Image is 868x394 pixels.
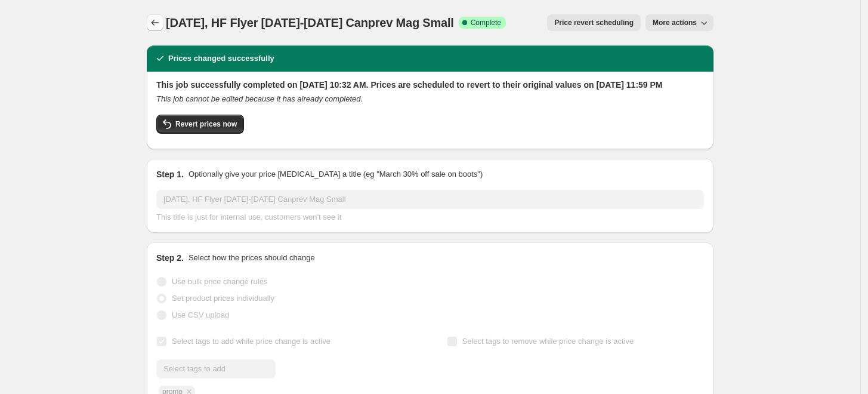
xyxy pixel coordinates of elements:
[175,119,237,129] span: Revert prices now
[147,14,163,31] button: Price change jobs
[645,14,713,31] button: More actions
[547,14,641,31] button: Price revert scheduling
[156,252,184,264] h2: Step 2.
[156,115,244,134] button: Revert prices now
[166,16,454,29] span: [DATE], HF Flyer [DATE]-[DATE] Canprev Mag Small
[156,94,363,103] i: This job cannot be edited because it has already completed.
[172,277,267,286] span: Use bulk price change rules
[168,53,274,64] h2: Prices changed successfully
[471,18,501,27] span: Complete
[189,252,315,264] p: Select how the prices should change
[172,337,330,346] span: Select tags to add while price change is active
[156,168,184,180] h2: Step 1.
[156,359,276,378] input: Select tags to add
[653,18,697,27] span: More actions
[462,337,634,346] span: Select tags to remove while price change is active
[189,168,483,180] p: Optionally give your price [MEDICAL_DATA] a title (eg "March 30% off sale on boots")
[156,190,704,209] input: 30% off holiday sale
[172,294,274,303] span: Set product prices individually
[156,213,341,221] span: This title is just for internal use, customers won't see it
[554,18,634,27] span: Price revert scheduling
[156,79,704,91] h2: This job successfully completed on [DATE] 10:32 AM. Prices are scheduled to revert to their origi...
[172,310,229,319] span: Use CSV upload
